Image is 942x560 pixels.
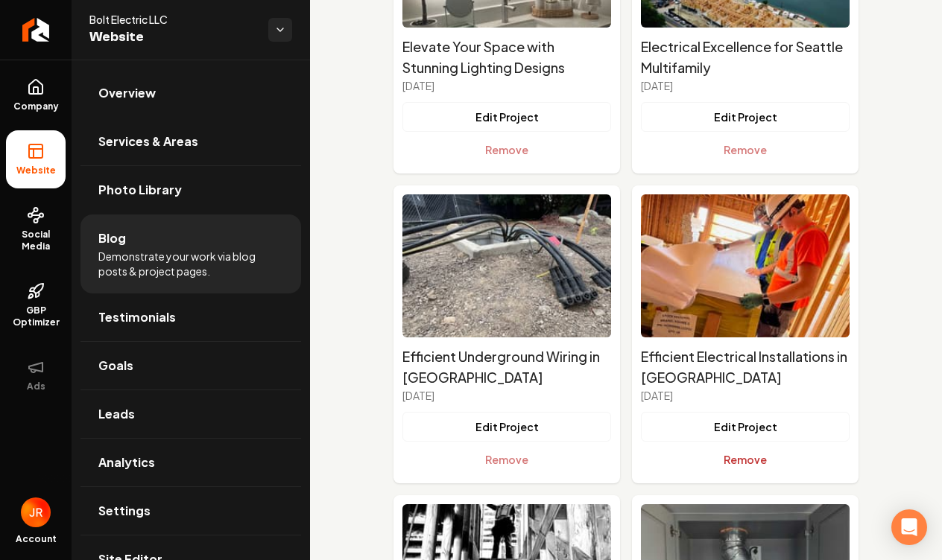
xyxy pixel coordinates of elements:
img: Rebolt Logo [22,18,50,42]
span: Website [10,165,62,176]
button: Remove [402,445,611,474]
a: Overview [80,69,301,117]
p: [DATE] [641,388,850,403]
span: Overview [98,84,156,102]
a: Settings [80,487,301,535]
p: [DATE] [402,78,611,93]
span: Analytics [98,454,155,471]
button: Ads [6,346,66,404]
span: Blog [98,229,126,247]
a: Company [6,66,66,124]
a: GBP Optimizer [6,270,66,340]
img: Juliya Rusev [21,497,51,527]
a: Photo Library [80,166,301,214]
span: Ads [21,381,51,392]
p: [DATE] [402,388,611,403]
span: GBP Optimizer [6,305,66,328]
a: Electrical Excellence for Seattle Multifamily[DATE] [641,36,850,93]
span: Settings [98,502,151,520]
span: Photo Library [98,181,182,199]
a: Elevate Your Space with Stunning Lighting Designs[DATE] [402,36,611,93]
span: Social Media [6,229,66,252]
a: Services & Areas [80,118,301,165]
h2: Elevate Your Space with Stunning Lighting Designs [402,36,611,78]
img: Efficient Electrical Installations in Port Orchard's project image [641,194,850,337]
a: Analytics [80,439,301,486]
span: Bolt Electric LLC [89,12,256,27]
button: Edit Project [641,102,850,132]
button: Edit Project [641,412,850,442]
span: Company [7,101,65,112]
h2: Efficient Underground Wiring in [GEOGRAPHIC_DATA] [402,346,611,388]
a: Goals [80,342,301,389]
span: Website [89,27,256,48]
h2: Efficient Electrical Installations in [GEOGRAPHIC_DATA] [641,346,850,388]
img: Efficient Underground Wiring in Poulsbo's project image [402,194,611,337]
span: Leads [98,405,135,423]
span: Services & Areas [98,133,198,150]
button: Open user button [21,497,51,527]
div: Open Intercom Messenger [891,509,927,545]
span: Testimonials [98,308,176,326]
button: Remove [402,135,611,165]
p: [DATE] [641,78,850,93]
h2: Electrical Excellence for Seattle Multifamily [641,36,850,78]
a: Efficient Underground Wiring in [GEOGRAPHIC_DATA][DATE] [402,346,611,403]
span: Account [16,533,57,545]
a: Efficient Electrical Installations in [GEOGRAPHIC_DATA][DATE] [641,346,850,403]
span: Goals [98,357,133,375]
span: Demonstrate your work via blog posts & project pages. [98,249,283,279]
a: Testimonials [80,293,301,341]
a: Social Media [6,194,66,264]
a: Leads [80,390,301,438]
button: Remove [641,135,850,165]
button: Edit Project [402,412,611,442]
button: Edit Project [402,102,611,132]
button: Remove [641,445,850,474]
